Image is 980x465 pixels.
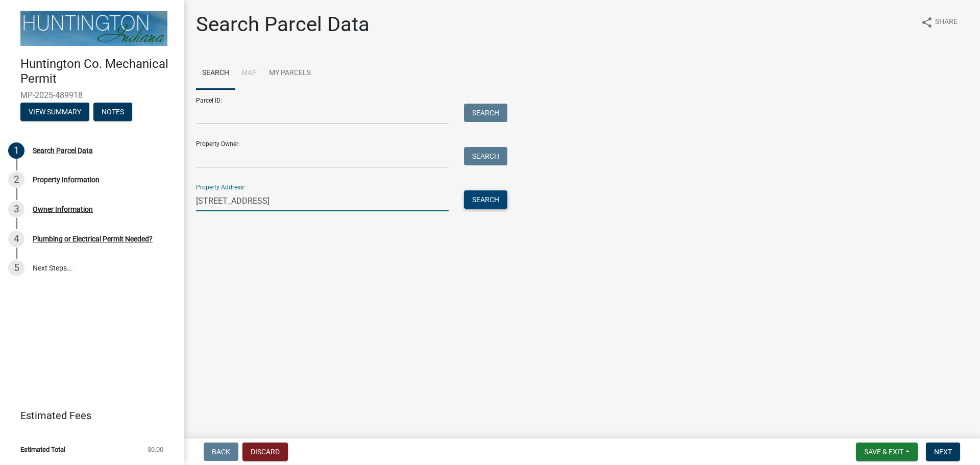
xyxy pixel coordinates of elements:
span: Share [935,16,958,29]
button: View Summary [20,103,89,121]
button: Search [464,190,507,209]
a: My Parcels [263,57,317,90]
div: Owner Information [33,206,93,213]
h1: Search Parcel Data [196,12,370,37]
wm-modal-confirm: Notes [93,108,132,116]
div: 3 [8,201,24,217]
button: Save & Exit [856,443,918,461]
a: Estimated Fees [8,405,167,426]
span: Estimated Total [20,446,65,453]
wm-modal-confirm: Summary [20,108,89,116]
span: Save & Exit [864,448,903,456]
div: Plumbing or Electrical Permit Needed? [33,235,153,242]
i: share [921,16,933,29]
div: Property Information [33,176,100,183]
span: Next [934,448,952,456]
button: shareShare [913,12,966,32]
div: 2 [8,172,24,188]
div: 1 [8,142,24,159]
h4: Huntington Co. Mechanical Permit [20,57,176,86]
button: Discard [242,443,288,461]
div: 5 [8,260,24,276]
span: Back [212,448,230,456]
span: MP-2025-489918 [20,90,163,100]
a: Search [196,57,235,90]
button: Back [204,443,238,461]
button: Search [464,147,507,165]
button: Notes [93,103,132,121]
div: 4 [8,231,24,247]
span: $0.00 [148,446,163,453]
div: Search Parcel Data [33,147,93,154]
img: Huntington County, Indiana [20,11,167,46]
button: Next [926,443,960,461]
button: Search [464,104,507,122]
